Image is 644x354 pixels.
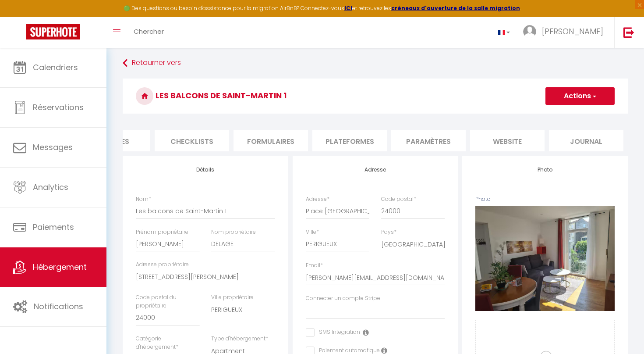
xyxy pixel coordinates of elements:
a: Retourner vers [123,55,628,71]
a: ... [PERSON_NAME] [517,17,614,48]
label: Photo [475,195,491,204]
li: website [470,130,545,151]
span: Analytics [33,182,68,193]
a: ICI [344,4,352,12]
span: Réservations [33,102,84,113]
label: Email [306,261,323,270]
label: Catégorie d'hébergement [136,335,200,351]
a: créneaux d'ouverture de la salle migration [391,4,520,12]
li: Formulaires [234,130,308,151]
button: Actions [545,87,615,105]
img: ... [523,25,536,38]
img: logout [623,27,634,38]
label: Ville propriétaire [211,293,254,302]
span: Messages [33,142,73,153]
label: Connecter un compte Stripe [306,294,380,303]
li: Paramètres [391,130,466,151]
label: Ville [306,228,319,236]
label: Prénom propriétaire [136,228,188,236]
img: Super Booking [26,24,80,39]
span: Hébergement [33,261,87,272]
li: Journal [549,130,623,151]
h4: Photo [475,167,615,173]
a: Chercher [127,17,170,48]
span: [PERSON_NAME] [542,26,603,37]
label: Code postal du propriétaire [136,293,200,310]
label: Nom propriétaire [211,228,256,236]
label: Type d'hébergement [211,335,268,343]
li: Plateformes [312,130,387,151]
label: Pays [381,228,396,236]
li: Checklists [155,130,229,151]
label: Nom [136,195,151,204]
span: Notifications [34,301,83,312]
label: Adresse propriétaire [136,261,189,269]
h4: Détails [136,167,275,173]
span: Calendriers [33,62,78,73]
span: Chercher [134,27,164,36]
label: Adresse [306,195,329,204]
button: Ouvrir le widget de chat LiveChat [7,4,33,30]
label: Code postal [381,195,416,204]
h4: Adresse [306,167,445,173]
h3: Les balcons de Saint-Martin 1 [123,79,628,114]
span: Paiements [33,222,74,232]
